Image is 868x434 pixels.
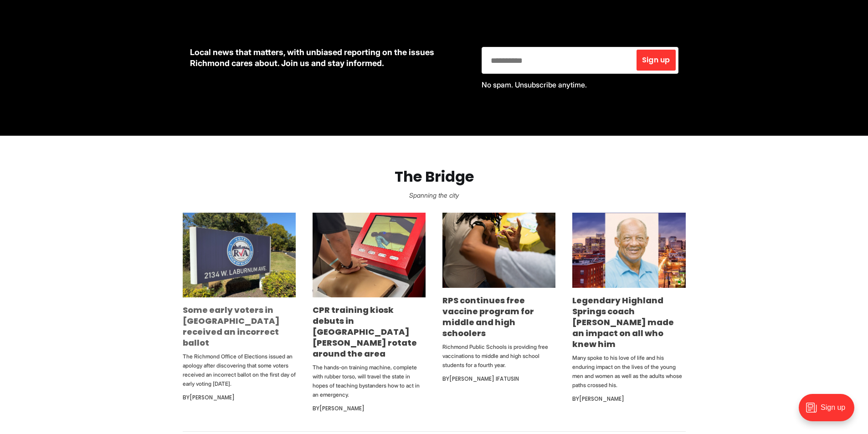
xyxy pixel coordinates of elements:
[579,395,624,403] a: [PERSON_NAME]
[442,342,555,370] p: Richmond Public Schools is providing free vaccinations to middle and high school students for a f...
[15,168,853,185] h2: The Bridge
[442,295,534,339] a: RPS continues free vaccine program for middle and high schoolers
[572,393,685,404] div: By
[313,403,426,414] div: By
[183,352,296,388] p: The Richmond Office of Elections issued an apology after discovering that some voters received an...
[442,373,555,384] div: By
[637,50,675,71] button: Sign up
[791,389,868,434] iframe: portal-trigger
[183,392,296,403] div: By
[642,56,670,64] span: Sign up
[313,213,426,297] img: CPR training kiosk debuts in Church Hill, will rotate around the area
[449,375,519,383] a: [PERSON_NAME] Ifatusin
[572,353,685,390] p: Many spoke to his love of life and his enduring impact on the lives of the young men and women as...
[319,404,365,412] a: [PERSON_NAME]
[482,80,587,89] span: No spam. Unsubscribe anytime.
[183,213,296,297] img: Some early voters in Richmond received an incorrect ballot
[183,304,280,348] a: Some early voters in [GEOGRAPHIC_DATA] received an incorrect ballot
[442,213,555,288] img: RPS continues free vaccine program for middle and high schoolers
[572,295,674,350] a: Legendary Highland Springs coach [PERSON_NAME] made an impact on all who knew him
[15,189,853,202] p: Spanning the city
[190,47,467,69] p: Local news that matters, with unbiased reporting on the issues Richmond cares about. Join us and ...
[313,304,417,359] a: CPR training kiosk debuts in [GEOGRAPHIC_DATA][PERSON_NAME] rotate around the area
[313,363,426,399] p: The hands-on training machine, complete with rubber torso, will travel the state in hopes of teac...
[190,393,235,401] a: [PERSON_NAME]
[572,213,685,288] img: Legendary Highland Springs coach George Lancaster made an impact on all who knew him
